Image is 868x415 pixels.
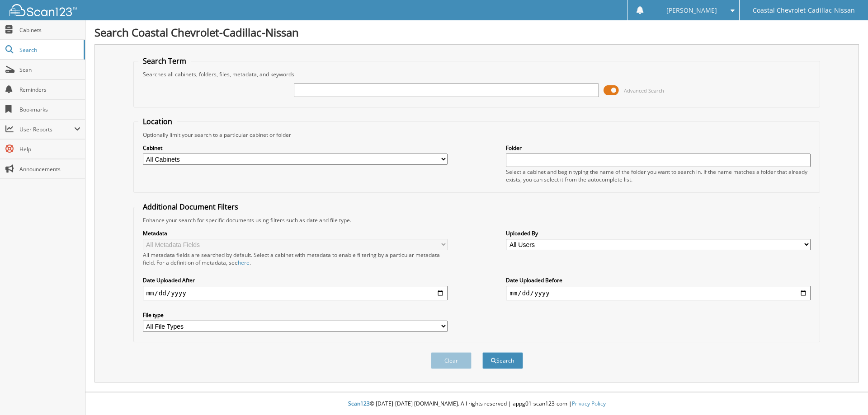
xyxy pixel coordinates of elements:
[19,66,80,74] span: Scan
[143,311,448,319] label: File type
[85,393,868,415] div: © [DATE]-[DATE] [DOMAIN_NAME]. All rights reserved | appg01-scan123-com |
[138,70,816,78] div: Searches all cabinets, folders, files, metadata, and keywords
[19,26,80,34] span: Cabinets
[19,145,80,153] span: Help
[9,4,77,16] img: scan123-logo-white.svg
[506,286,811,300] input: end
[506,144,811,152] label: Folder
[753,8,855,13] span: Coastal Chevrolet-Cadillac-Nissan
[143,229,448,237] label: Metadata
[19,126,74,133] span: User Reports
[94,25,859,40] h1: Search Coastal Chevrolet-Cadillac-Nissan
[482,352,523,369] button: Search
[506,276,811,284] label: Date Uploaded Before
[19,106,80,113] span: Bookmarks
[506,229,811,237] label: Uploaded By
[143,276,448,284] label: Date Uploaded After
[138,117,177,126] legend: Location
[666,8,717,13] span: [PERSON_NAME]
[624,87,664,94] span: Advanced Search
[143,251,448,266] div: All metadata fields are searched by default. Select a cabinet with metadata to enable filtering b...
[19,165,80,173] span: Announcements
[572,400,606,407] a: Privacy Policy
[138,131,816,139] div: Optionally limit your search to a particular cabinet or folder
[19,86,80,93] span: Reminders
[143,144,448,152] label: Cabinet
[348,400,370,407] span: Scan123
[506,168,811,183] div: Select a cabinet and begin typing the name of the folder you want to search in. If the name match...
[238,259,250,266] a: here
[143,286,448,300] input: start
[431,352,472,369] button: Clear
[138,216,816,224] div: Enhance your search for specific documents using filters such as date and file type.
[138,56,191,66] legend: Search Term
[19,46,79,54] span: Search
[138,202,243,212] legend: Additional Document Filters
